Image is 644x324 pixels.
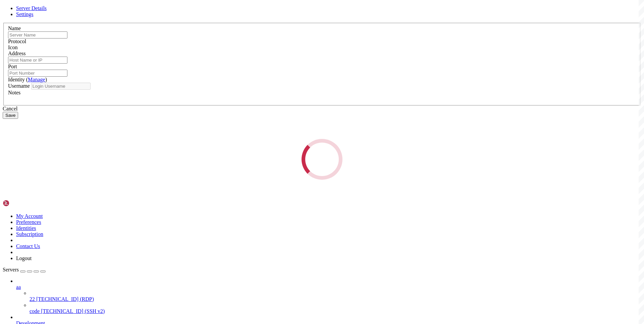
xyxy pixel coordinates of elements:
[8,70,67,77] input: Port Number
[8,57,67,64] input: Host Name or IP
[3,106,641,112] div: Cancel
[16,255,32,261] a: Logout
[16,278,641,314] li: aa
[30,296,35,302] span: 22
[16,284,21,290] span: aa
[16,219,41,225] a: Preferences
[16,225,36,231] a: Identities
[16,5,47,11] a: Server Details
[16,243,40,249] a: Contact Us
[31,83,91,90] input: Login Username
[8,51,25,56] label: Address
[16,213,43,219] a: My Account
[8,83,30,89] label: Username
[36,296,94,302] span: [TECHNICAL_ID] (RDP)
[8,45,17,50] label: Icon
[30,296,641,302] a: 22 [TECHNICAL_ID] (RDP)
[28,77,45,82] a: Manage
[3,267,46,272] a: Servers
[30,308,40,314] span: code
[8,77,47,82] label: Identity
[16,231,43,237] a: Subscription
[302,139,342,180] div: Loading...
[8,90,20,95] label: Notes
[30,308,641,314] a: code [TECHNICAL_ID] (SSH v2)
[26,77,47,82] span: ( )
[30,290,641,302] li: 22 [TECHNICAL_ID] (RDP)
[3,112,18,119] button: Save
[3,267,19,272] span: Servers
[30,302,641,314] li: code [TECHNICAL_ID] (SSH v2)
[16,11,34,17] a: Settings
[3,200,41,207] img: Shellngn
[16,284,641,290] a: aa
[41,308,105,314] span: [TECHNICAL_ID] (SSH v2)
[8,31,67,38] input: Server Name
[8,64,17,69] label: Port
[8,38,26,44] label: Protocol
[8,25,21,31] label: Name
